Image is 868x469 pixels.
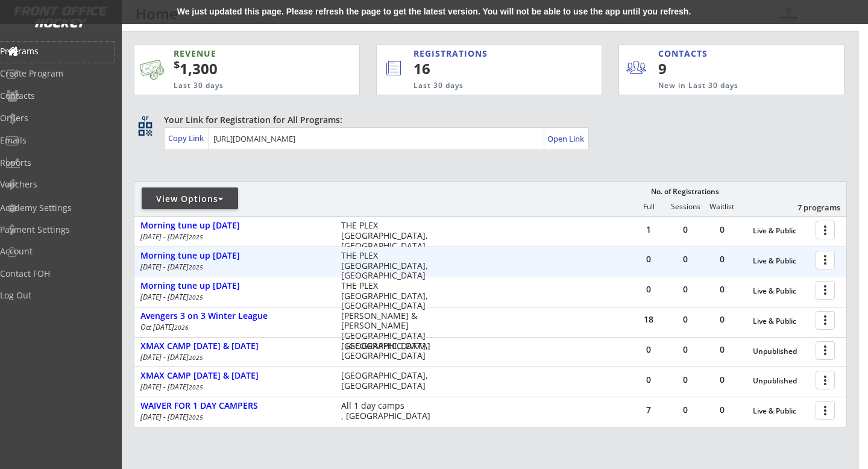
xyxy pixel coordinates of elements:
div: No. of Registrations [647,187,722,196]
em: 2025 [189,293,203,301]
button: qr_code [136,120,154,138]
div: Sessions [667,203,703,211]
div: Live & Public [753,227,810,235]
div: Your Link for Registration for All Programs: [164,114,810,126]
div: 0 [667,406,703,414]
div: qr [137,114,152,122]
div: Last 30 days [414,81,552,91]
div: Morning tune up [DATE] [140,281,329,291]
div: 0 [667,255,703,263]
div: 0 [704,315,740,324]
button: more_vert [816,281,835,300]
div: WAIVER FOR 1 DAY CAMPERS [140,401,329,411]
div: 0 [704,225,740,234]
div: View Options [142,193,238,205]
div: [DATE] - [DATE] [140,383,325,391]
button: more_vert [816,341,835,360]
div: 18 [631,315,667,324]
div: 7 [631,406,667,414]
div: Unpublished [753,377,810,385]
em: 2025 [189,233,203,241]
div: [DATE] - [DATE] [140,233,325,241]
div: Live & Public [753,317,810,326]
em: 2025 [189,383,203,391]
div: Avengers 3 on 3 Winter League [140,311,329,321]
div: 0 [704,255,740,263]
div: Open Link [547,134,585,144]
div: 0 [667,285,703,294]
div: THE PLEX [GEOGRAPHIC_DATA], [GEOGRAPHIC_DATA] [341,281,436,311]
div: Last 30 days [174,81,304,91]
div: [DATE] - [DATE] [140,354,325,361]
div: Live & Public [753,287,810,295]
button: more_vert [816,251,835,269]
div: 0 [667,315,703,324]
div: 0 [631,255,667,263]
div: 0 [667,225,703,234]
em: 2025 [189,413,203,421]
div: [DATE] - [DATE] [140,294,325,301]
em: 2025 [189,353,203,362]
div: Copy Link [168,133,206,143]
em: 2025 [189,263,203,271]
div: Oct [DATE] [140,324,325,331]
div: 0 [667,345,703,354]
div: Waitlist [703,203,740,211]
button: more_vert [816,221,835,239]
div: 0 [631,345,667,354]
div: Live & Public [753,407,810,415]
div: Morning tune up [DATE] [140,221,329,231]
div: Morning tune up [DATE] [140,251,329,261]
div: Live & Public [753,257,810,265]
div: 0 [631,376,667,384]
div: 16 [414,58,561,79]
div: 0 [704,345,740,354]
button: more_vert [816,401,835,420]
div: [GEOGRAPHIC_DATA], [GEOGRAPHIC_DATA] [341,371,436,391]
div: 9 [658,58,732,79]
div: Full [631,203,667,211]
div: THE PLEX [GEOGRAPHIC_DATA], [GEOGRAPHIC_DATA] [341,221,436,251]
div: 0 [704,376,740,384]
div: 1 [631,225,667,234]
div: REVENUE [174,48,304,60]
div: Unpublished [753,347,810,356]
div: 1,300 [174,58,321,79]
a: Open Link [547,130,585,147]
div: 0 [704,285,740,294]
div: [DATE] - [DATE] [140,263,325,271]
div: 0 [631,285,667,294]
div: 7 programs [778,202,840,213]
div: [PERSON_NAME] & [PERSON_NAME][GEOGRAPHIC_DATA] , [GEOGRAPHIC_DATA] [341,311,436,351]
div: All 1 day camps , [GEOGRAPHIC_DATA] [341,401,436,421]
div: New in Last 30 days [658,81,788,91]
div: XMAX CAMP [DATE] & [DATE] [140,341,329,351]
button: more_vert [816,371,835,389]
div: 0 [704,406,740,414]
div: THE PLEX [GEOGRAPHIC_DATA], [GEOGRAPHIC_DATA] [341,251,436,281]
div: REGISTRATIONS [414,48,548,60]
div: XMAX CAMP [DATE] & [DATE] [140,371,329,381]
div: [DATE] - [DATE] [140,414,325,421]
button: more_vert [816,311,835,330]
div: 0 [667,376,703,384]
sup: $ [174,57,180,72]
em: 2026 [174,323,189,332]
div: CONTACTS [658,48,713,60]
div: [GEOGRAPHIC_DATA], [GEOGRAPHIC_DATA] [341,341,436,362]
